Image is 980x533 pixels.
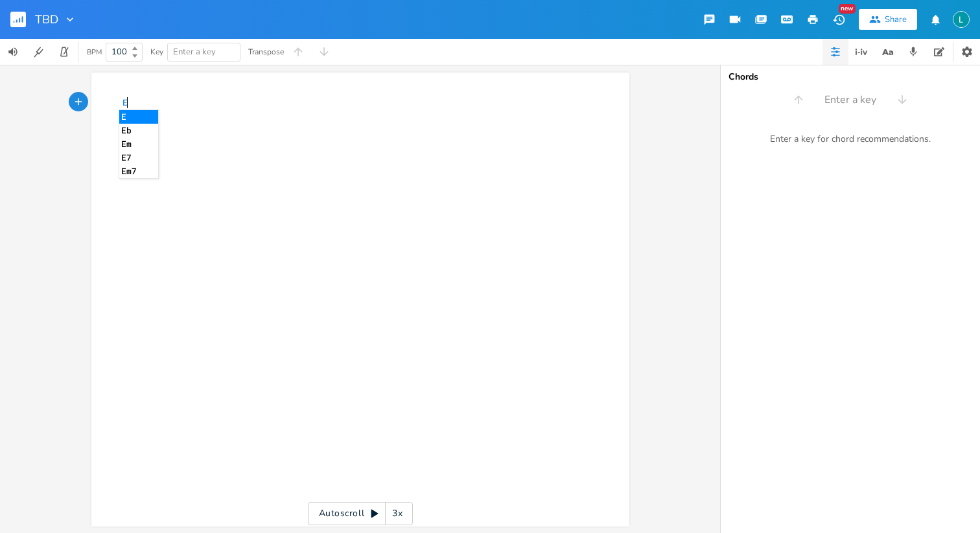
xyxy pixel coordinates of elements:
[248,48,284,56] div: Transpose
[386,502,409,525] div: 3x
[824,93,876,108] span: Enter a key
[119,164,158,178] li: Em7
[953,11,970,28] img: Lauren Bobersky
[721,126,980,153] div: Enter a key for chord recommendations.
[119,137,158,151] li: Em
[729,73,972,82] div: Chords
[119,110,158,124] li: E
[35,14,58,25] span: TBD
[308,502,413,525] div: Autoscroll
[885,14,907,25] div: Share
[839,4,856,14] div: New
[122,96,128,108] span: E
[87,49,102,56] div: BPM
[150,48,163,56] div: Key
[859,9,917,30] button: Share
[173,46,216,58] span: Enter a key
[119,151,158,164] li: E7
[826,8,852,31] button: New
[119,124,158,137] li: Eb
